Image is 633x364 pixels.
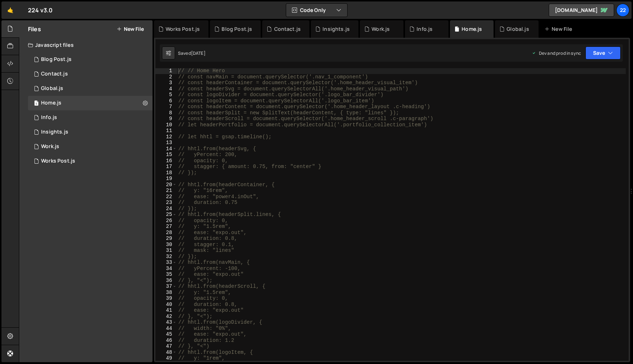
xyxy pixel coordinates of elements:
div: 47 [155,343,177,349]
div: 18 [155,170,177,176]
div: 22 [155,194,177,200]
div: 30 [155,242,177,248]
div: 14 [155,146,177,152]
div: 16437/45354.js [28,154,153,168]
a: 22 [616,4,629,17]
div: 45 [155,331,177,338]
div: [DATE] [191,50,206,56]
div: Saved [178,50,206,56]
div: 41 [155,307,177,314]
div: 4 [155,86,177,92]
div: 7 [155,104,177,110]
div: Contact.js [41,71,68,77]
div: 16437/45353.js [28,52,153,67]
div: Works Post.js [41,158,75,164]
div: Global.js [507,25,529,33]
div: Blog Post.js [41,56,72,63]
div: 23 [155,200,177,206]
div: 3 [155,80,177,86]
div: 16437/45023.js [28,139,153,154]
div: 2 [155,74,177,80]
div: 43 [155,319,177,326]
div: 6 [155,98,177,104]
div: Dev and prod in sync [532,50,581,56]
div: Insights.js [322,25,350,33]
div: 40 [155,302,177,308]
div: 16437/45024.js [28,125,153,139]
div: 38 [155,290,177,296]
div: 20 [155,182,177,188]
div: 11 [155,128,177,134]
div: Contact.js [274,25,301,33]
div: Blog Post.js [222,25,252,33]
div: 33 [155,259,177,266]
button: Code Only [286,4,347,17]
div: 10 [155,122,177,128]
span: 1 [34,101,38,107]
div: Global.js [41,85,63,92]
div: 1 [155,68,177,74]
button: New File [117,26,144,32]
div: 16437/44814.js [28,96,153,110]
div: 224 v3.0 [28,6,53,15]
div: 8 [155,110,177,116]
div: Javascript files [19,38,153,52]
a: 🤙 [1,1,19,19]
button: Save [585,46,621,60]
div: 48 [155,349,177,356]
div: 26 [155,218,177,224]
a: [DOMAIN_NAME] [549,4,614,17]
div: 5 [155,92,177,98]
div: 46 [155,338,177,344]
div: 19 [155,176,177,182]
div: 34 [155,266,177,272]
div: 42 [155,314,177,320]
div: 16 [155,158,177,164]
div: 32 [155,254,177,260]
div: Work.js [372,25,390,33]
div: 37 [155,283,177,290]
div: 16437/44941.js [28,67,153,81]
div: 49 [155,355,177,361]
div: Home.js [41,100,61,106]
div: Info.js [41,114,57,121]
div: 15 [155,152,177,158]
div: 9 [155,116,177,122]
div: 24 [155,206,177,212]
div: 36 [155,278,177,284]
div: Home.js [462,25,482,33]
div: Work.js [41,143,59,150]
div: 39 [155,295,177,302]
div: Works Post.js [166,25,200,33]
div: 16437/44524.js [28,81,153,96]
div: Insights.js [41,129,68,135]
div: 12 [155,134,177,140]
div: 44 [155,326,177,332]
h2: Files [28,25,41,33]
div: Info.js [417,25,433,33]
div: 35 [155,271,177,278]
div: 17 [155,164,177,170]
div: New File [544,25,575,33]
div: 13 [155,140,177,146]
div: 31 [155,248,177,254]
div: 29 [155,236,177,242]
div: 25 [155,212,177,218]
div: 27 [155,224,177,230]
div: 21 [155,188,177,194]
div: 16437/44939.js [28,110,153,125]
div: 28 [155,230,177,236]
